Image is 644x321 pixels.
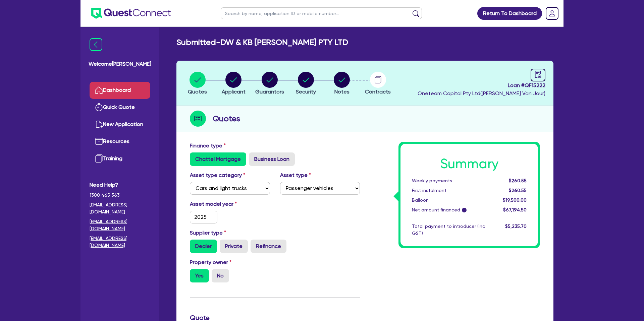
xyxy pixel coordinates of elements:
label: Asset type category [190,171,245,179]
span: Contracts [365,88,391,95]
h1: Summary [412,156,527,172]
img: step-icon [190,111,206,127]
span: $19,500.00 [503,197,527,203]
span: Oneteam Capital Pty Ltd ( [PERSON_NAME] Van Jour ) [418,90,545,97]
input: Search by name, application ID or mobile number... [221,7,422,19]
img: quest-connect-logo-blue [91,8,171,19]
a: Return To Dashboard [477,7,542,20]
label: Property owner [190,258,231,266]
span: Welcome [PERSON_NAME] [89,60,151,68]
label: No [212,269,229,282]
span: $67,194.50 [503,207,527,212]
a: Training [90,150,150,167]
a: New Application [90,116,150,133]
a: Resources [90,133,150,150]
span: $260.55 [509,188,527,193]
img: training [95,154,103,163]
span: $5,235.70 [505,223,527,229]
div: Net amount financed [407,206,490,213]
h2: Submitted - DW & KB [PERSON_NAME] PTY LTD [176,38,348,47]
label: Asset type [280,171,311,179]
a: Dashboard [90,82,150,99]
span: Applicant [222,88,246,95]
img: new-application [95,120,103,128]
label: Supplier type [190,229,226,237]
div: First instalment [407,187,490,194]
label: Dealer [190,240,217,253]
button: Contracts [365,71,391,96]
h2: Quotes [213,113,240,125]
span: Security [296,88,316,95]
label: Finance type [190,142,226,150]
a: [EMAIL_ADDRESS][DOMAIN_NAME] [90,235,150,249]
a: Quick Quote [90,99,150,116]
span: Need Help? [90,181,150,189]
a: audit [531,69,545,81]
span: Quotes [188,88,207,95]
a: [EMAIL_ADDRESS][DOMAIN_NAME] [90,218,150,232]
span: i [462,208,467,212]
img: resources [95,137,103,145]
span: $260.55 [509,178,527,183]
img: quick-quote [95,103,103,111]
label: Private [220,240,248,253]
button: Guarantors [255,71,284,96]
label: Yes [190,269,209,282]
button: Security [296,71,316,96]
span: Notes [334,88,350,95]
button: Notes [333,71,350,96]
span: 1300 465 363 [90,192,150,199]
label: Chattel Mortgage [190,152,246,166]
button: Applicant [221,71,246,96]
span: Guarantors [255,88,284,95]
button: Quotes [187,71,207,96]
a: Dropdown toggle [543,5,561,22]
img: icon-menu-close [90,38,102,51]
div: Total payment to introducer (inc GST) [407,223,490,237]
label: Business Loan [249,152,295,166]
label: Asset model year [185,200,275,208]
span: Loan # QF15222 [418,81,545,89]
label: Refinance [251,240,286,253]
div: Weekly payments [407,177,490,184]
div: Balloon [407,197,490,204]
span: audit [534,71,542,78]
a: [EMAIL_ADDRESS][DOMAIN_NAME] [90,201,150,215]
